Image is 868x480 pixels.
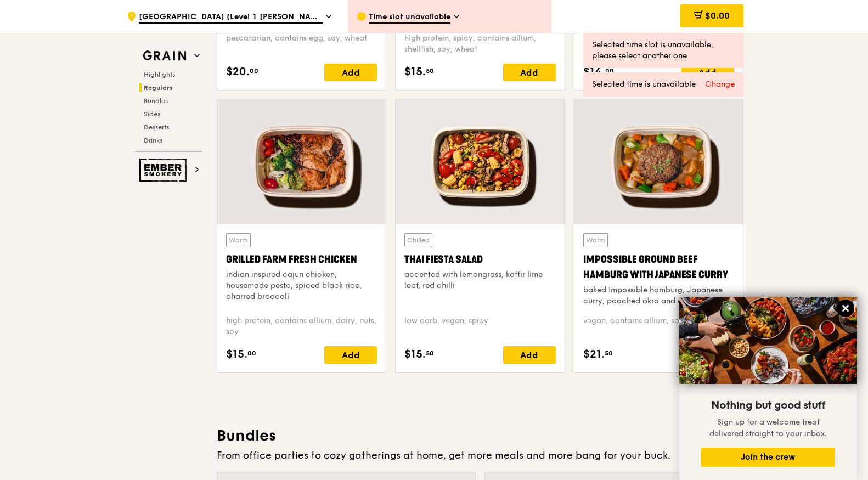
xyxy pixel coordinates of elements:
[369,12,450,24] span: Time slot unavailable
[324,64,377,81] div: Add
[605,349,613,358] span: 50
[217,426,743,445] h3: Bundles
[144,84,173,92] span: Regulars
[583,346,605,363] span: $21.
[679,297,857,384] img: DSC07876-Edit02-Large.jpeg
[404,252,555,267] div: Thai Fiesta Salad
[404,346,426,363] span: $15.
[404,233,432,247] div: Chilled
[139,46,190,66] img: Grain web logo
[592,39,735,61] div: Selected time slot is unavailable, please select another one
[701,448,835,467] button: Join the crew
[217,448,743,463] div: From office parties to cozy gatherings at home, get more meals and more bang for your buck.
[583,285,734,307] div: baked Impossible hamburg, Japanese curry, poached okra and carrots
[226,269,377,302] div: indian inspired cajun chicken, housemade pesto, spiced black rice, charred broccoli
[705,79,735,90] div: Change
[226,64,250,80] span: $20.
[144,137,162,144] span: Drinks
[503,64,556,81] div: Add
[226,315,377,337] div: high protein, contains allium, dairy, nuts, soy
[592,79,735,90] div: Selected time is unavailable
[226,233,251,247] div: Warm
[709,417,827,438] span: Sign up for a welcome treat delivered straight to your inbox.
[503,346,556,364] div: Add
[226,346,247,363] span: $15.
[324,346,377,364] div: Add
[705,10,730,21] span: $0.00
[250,66,258,75] span: 00
[144,71,175,78] span: Highlights
[837,300,854,317] button: Close
[404,315,555,337] div: low carb, vegan, spicy
[139,159,190,182] img: Ember Smokery web logo
[139,12,323,24] span: [GEOGRAPHIC_DATA] (Level 1 [PERSON_NAME] block drop-off point)
[247,349,256,358] span: 00
[404,64,426,80] span: $15.
[226,252,377,267] div: Grilled Farm Fresh Chicken
[144,123,169,131] span: Desserts
[226,33,377,55] div: pescatarian, contains egg, soy, wheat
[583,252,734,283] div: Impossible Ground Beef Hamburg with Japanese Curry
[404,33,555,55] div: high protein, spicy, contains allium, shellfish, soy, wheat
[144,110,160,118] span: Sides
[144,97,168,105] span: Bundles
[426,66,434,75] span: 50
[711,399,825,412] span: Nothing but good stuff
[404,269,555,291] div: accented with lemongrass, kaffir lime leaf, red chilli
[583,233,608,247] div: Warm
[426,349,434,358] span: 50
[583,315,734,337] div: vegan, contains allium, soy, wheat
